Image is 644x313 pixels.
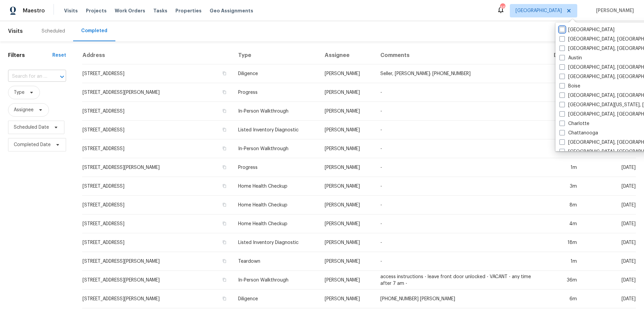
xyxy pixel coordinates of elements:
[319,64,375,83] td: [PERSON_NAME]
[233,64,319,83] td: Diligence
[233,83,319,102] td: Progress
[319,139,375,158] td: [PERSON_NAME]
[82,177,233,196] td: [STREET_ADDRESS]
[516,7,562,14] span: [GEOGRAPHIC_DATA]
[541,64,582,83] td: 2h 43m
[319,158,375,177] td: [PERSON_NAME]
[500,4,505,11] div: 46
[375,177,541,196] td: -
[319,196,375,214] td: [PERSON_NAME]
[582,158,636,177] td: [DATE]
[233,102,319,121] td: In-Person Walkthrough
[81,27,107,34] div: Completed
[582,233,636,252] td: [DATE]
[221,183,227,189] button: Copy Address
[233,290,319,308] td: Diligence
[559,120,589,127] label: Charlotte
[559,130,598,136] label: Chattanooga
[82,214,233,233] td: [STREET_ADDRESS]
[64,7,78,14] span: Visits
[375,233,541,252] td: -
[319,177,375,196] td: [PERSON_NAME]
[559,83,580,89] label: Boise
[593,7,634,14] span: [PERSON_NAME]
[82,64,233,83] td: [STREET_ADDRESS]
[8,24,23,39] span: Visits
[221,164,227,170] button: Copy Address
[82,233,233,252] td: [STREET_ADDRESS]
[319,83,375,102] td: [PERSON_NAME]
[375,252,541,271] td: -
[221,277,227,283] button: Copy Address
[82,252,233,271] td: [STREET_ADDRESS][PERSON_NAME]
[559,26,614,33] label: [GEOGRAPHIC_DATA]
[221,296,227,302] button: Copy Address
[233,158,319,177] td: Progress
[221,239,227,245] button: Copy Address
[42,28,65,35] div: Scheduled
[319,102,375,121] td: [PERSON_NAME]
[233,47,319,64] th: Type
[221,127,227,133] button: Copy Address
[82,290,233,308] td: [STREET_ADDRESS][PERSON_NAME]
[541,290,582,308] td: 6m
[57,72,67,81] button: Open
[375,47,541,64] th: Comments
[541,47,582,64] th: Duration
[541,177,582,196] td: 3m
[210,7,253,14] span: Geo Assignments
[375,158,541,177] td: -
[221,258,227,264] button: Copy Address
[86,7,107,14] span: Projects
[541,233,582,252] td: 18m
[82,121,233,139] td: [STREET_ADDRESS]
[82,83,233,102] td: [STREET_ADDRESS][PERSON_NAME]
[319,271,375,290] td: [PERSON_NAME]
[319,290,375,308] td: [PERSON_NAME]
[233,139,319,158] td: In-Person Walkthrough
[8,71,47,82] input: Search for an address...
[582,177,636,196] td: [DATE]
[375,290,541,308] td: [PHONE_NUMBER] [PERSON_NAME]
[221,221,227,227] button: Copy Address
[14,107,34,113] span: Assignee
[82,102,233,121] td: [STREET_ADDRESS]
[52,52,66,59] div: Reset
[541,196,582,214] td: 8m
[541,158,582,177] td: 1m
[582,252,636,271] td: [DATE]
[541,271,582,290] td: 36m
[115,7,145,14] span: Work Orders
[8,52,52,59] h1: Filters
[375,102,541,121] td: -
[541,83,582,102] td: 1m
[233,214,319,233] td: Home Health Checkup
[375,83,541,102] td: -
[233,196,319,214] td: Home Health Checkup
[233,121,319,139] td: Listed Inventory Diagnostic
[14,124,49,131] span: Scheduled Date
[582,214,636,233] td: [DATE]
[233,271,319,290] td: In-Person Walkthrough
[319,252,375,271] td: [PERSON_NAME]
[541,102,582,121] td: 54m
[559,55,582,61] label: Austin
[82,158,233,177] td: [STREET_ADDRESS][PERSON_NAME]
[82,47,233,64] th: Address
[541,214,582,233] td: 4m
[82,196,233,214] td: [STREET_ADDRESS]
[175,7,202,14] span: Properties
[23,7,45,14] span: Maestro
[375,271,541,290] td: access instructions - leave front door unlocked - VACANT - any time after 7 am -
[82,139,233,158] td: [STREET_ADDRESS]
[221,108,227,114] button: Copy Address
[375,64,541,83] td: Seller, [PERSON_NAME]: [PHONE_NUMBER]
[221,202,227,208] button: Copy Address
[221,89,227,95] button: Copy Address
[233,177,319,196] td: Home Health Checkup
[541,121,582,139] td: 7m
[375,121,541,139] td: -
[582,271,636,290] td: [DATE]
[233,233,319,252] td: Listed Inventory Diagnostic
[375,139,541,158] td: -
